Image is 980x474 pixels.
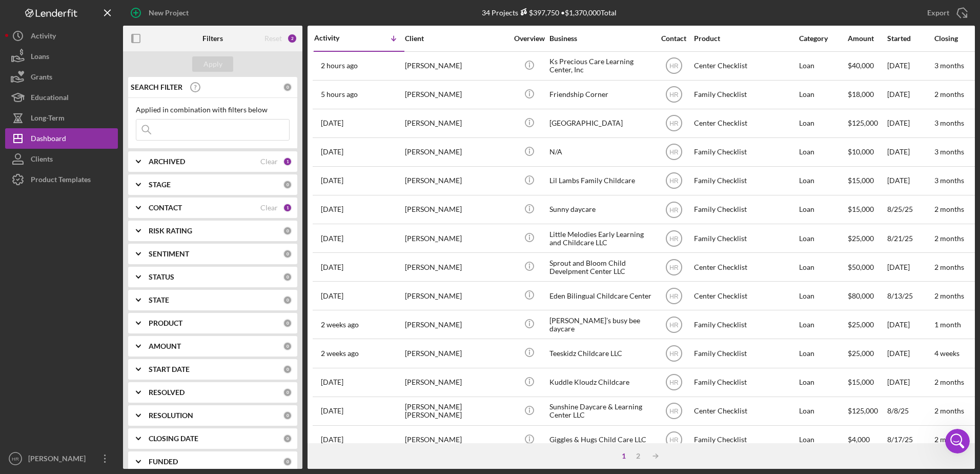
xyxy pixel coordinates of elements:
button: Help [137,320,205,361]
text: HR [12,456,19,462]
div: Clear [260,157,278,166]
div: [DATE] [887,340,933,367]
div: Center Checklist [694,282,797,309]
time: 2 months [934,90,964,98]
div: 1 [283,157,292,166]
button: Dashboard [5,128,118,149]
text: HR [669,149,679,156]
div: Long-Term [31,108,65,131]
b: PRODUCT [149,319,182,327]
div: Center Checklist [694,398,797,425]
button: Activity [5,26,118,46]
button: HR[PERSON_NAME] [5,448,118,469]
div: Business [549,34,652,43]
img: Profile image for Allison [120,16,140,37]
div: Educational [31,87,69,110]
b: CLOSING DATE [149,434,198,443]
text: HR [669,437,679,444]
div: Little Melodies Early Learning and Childcare LLC [549,225,652,252]
div: Applied in combination with filters below [136,106,290,114]
time: 2025-09-11 17:23 [321,234,343,243]
div: 0 [283,457,292,466]
div: Loan [799,196,847,223]
div: Category [799,34,847,43]
time: 2025-09-17 16:11 [321,62,358,70]
div: N/A [549,139,652,166]
b: FUNDED [149,458,178,466]
div: 0 [283,249,292,259]
b: CONTACT [149,204,182,212]
div: Export [927,3,949,23]
span: $80,000 [848,291,874,300]
div: Teeskidz Childcare LLC [549,340,652,367]
div: 8/25/25 [887,196,933,223]
div: [PERSON_NAME] [405,196,507,223]
div: 34 Projects • $1,370,000 Total [482,8,617,17]
a: Clients [5,149,118,169]
text: HR [669,350,679,358]
span: $125,000 [848,406,878,415]
b: SENTIMENT [149,250,189,258]
div: Amount [848,34,886,43]
div: Family Checklist [694,311,797,338]
div: Ks Precious Care Learning Center, Inc [549,52,652,80]
time: 4 weeks [934,349,959,358]
time: 2 months [934,378,964,386]
text: HR [669,292,679,300]
div: Center Checklist [694,110,797,137]
div: Reset [264,34,282,43]
time: 2025-09-09 19:13 [321,263,343,271]
button: Long-Term [5,108,118,128]
b: SEARCH FILTER [131,83,182,91]
div: Family Checklist [694,167,797,194]
div: [PERSON_NAME] [405,81,507,108]
div: [PERSON_NAME] [PERSON_NAME] [405,398,507,425]
time: 2 months [934,291,964,300]
div: 0 [283,411,292,420]
div: [DATE] [887,369,933,396]
img: logo [21,19,37,36]
div: Center Checklist [694,253,797,281]
div: Sunny daycare [549,196,652,223]
div: 8/8/25 [887,398,933,425]
div: Overview [510,34,548,43]
div: 8/13/25 [887,282,933,309]
div: 0 [283,365,292,374]
time: 2025-08-17 23:03 [321,436,343,444]
a: Loans [5,46,118,67]
div: Contact [655,34,693,43]
time: 2 months [934,263,964,271]
div: Activity [314,34,359,42]
div: Product [694,34,797,43]
div: Eden Bilingual Childcare Center [549,282,652,309]
div: 0 [283,342,292,351]
time: 3 months [934,61,964,70]
time: 2025-09-12 18:22 [321,176,343,185]
b: Filters [202,34,223,43]
span: $125,000 [848,118,878,127]
div: [PERSON_NAME] [405,139,507,166]
div: Loan [799,110,847,137]
div: [GEOGRAPHIC_DATA] [549,110,652,137]
b: STATUS [149,273,174,281]
p: Hi [PERSON_NAME] 👋 [21,73,185,108]
b: RESOLUTION [149,411,193,420]
div: 0 [283,272,292,282]
span: $25,000 [848,234,874,243]
div: Friendship Corner [549,81,652,108]
div: 0 [283,83,292,92]
span: $15,000 [848,378,874,386]
div: Clients [31,149,53,172]
div: 8/17/25 [887,426,933,453]
button: Grants [5,67,118,87]
div: Family Checklist [694,81,797,108]
span: $40,000 [848,61,874,70]
div: Loan [799,369,847,396]
div: 2 [631,452,645,460]
div: Kuddle Kloudz Childcare [549,369,652,396]
time: 2025-09-16 15:06 [321,119,343,127]
div: Apply [203,56,222,72]
time: 3 months [934,147,964,156]
div: New Project [149,3,189,23]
